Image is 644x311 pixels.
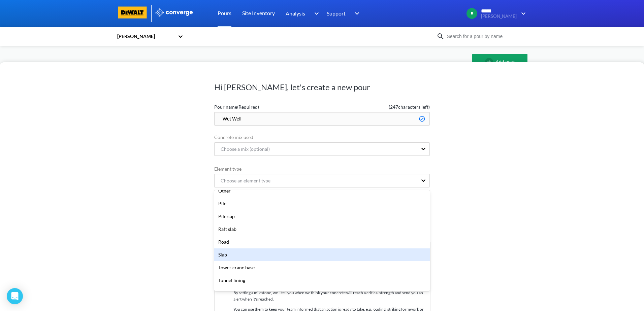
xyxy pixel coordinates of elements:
[214,287,430,300] div: Twin wall infill
[154,8,193,17] img: logo_ewhite.svg
[7,288,23,304] div: Open Intercom Messenger
[310,9,321,18] img: downArrow.svg
[214,236,430,248] div: Road
[214,112,430,126] input: Type the pour name here
[214,184,430,197] div: Other
[214,223,430,236] div: Raft slab
[214,274,430,287] div: Tunnel lining
[214,134,430,141] label: Concrete mix used
[215,177,270,184] div: Choose an element type
[214,103,322,111] label: Pour name (Required)
[286,9,305,18] span: Analysis
[327,9,346,18] span: Support
[214,210,430,223] div: Pile cap
[437,32,445,40] img: icon-search.svg
[517,9,527,18] img: downArrow.svg
[214,82,430,93] h1: Hi [PERSON_NAME], let's create a new pour
[445,33,526,40] input: Search for a pour by name
[214,261,430,274] div: Tower crane base
[350,9,361,18] img: downArrow.svg
[214,197,430,210] div: Pile
[481,14,517,19] span: [PERSON_NAME]
[214,248,430,261] div: Slab
[117,6,148,19] img: logo-dewalt.svg
[214,165,430,173] label: Element type
[117,33,174,40] div: [PERSON_NAME]
[215,145,270,153] div: Choose a mix (optional)
[322,103,430,111] span: ( 247 characters left)
[233,290,430,302] p: By setting a milestone, we'll tell you when we think your concrete will reach a critical strength...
